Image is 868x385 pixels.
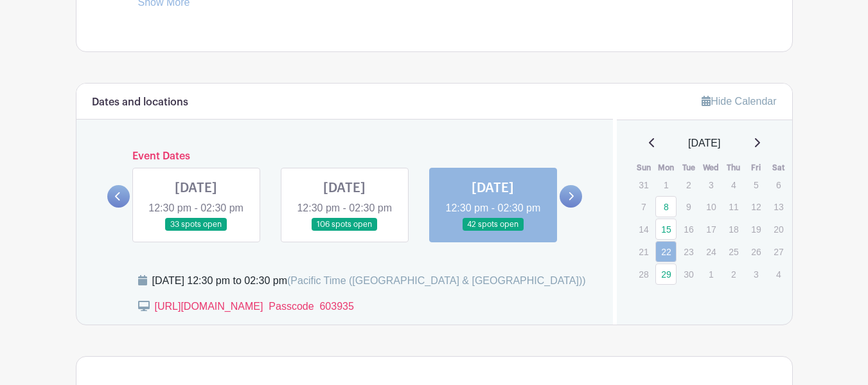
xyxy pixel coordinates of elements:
span: (Pacific Time ([GEOGRAPHIC_DATA] & [GEOGRAPHIC_DATA])) [287,275,586,286]
p: 2 [723,264,744,284]
p: 18 [723,219,744,239]
p: 28 [633,264,654,284]
p: 26 [745,242,766,262]
p: 16 [678,219,699,239]
p: 2 [678,175,699,195]
th: Sun [632,161,655,174]
p: 7 [633,197,654,217]
p: 12 [745,197,766,217]
div: [DATE] 12:30 pm to 02:30 pm [152,273,586,289]
th: Tue [677,161,700,174]
h6: Event Dates [130,150,560,163]
p: 20 [768,219,789,239]
h6: Dates and locations [92,96,188,109]
p: 13 [768,197,789,217]
a: 15 [655,219,677,240]
p: 30 [678,264,699,284]
p: 1 [700,264,722,284]
p: 25 [723,242,744,262]
p: 23 [678,242,699,262]
p: 17 [700,219,722,239]
th: Wed [700,161,722,174]
th: Thu [722,161,745,174]
p: 9 [678,197,699,217]
a: [URL][DOMAIN_NAME] Passcode 603935 [155,301,354,312]
a: 22 [655,241,677,262]
p: 4 [723,175,744,195]
p: 1 [655,175,677,195]
p: 21 [633,242,654,262]
p: 24 [700,242,722,262]
p: 4 [768,264,789,284]
p: 14 [633,219,654,239]
p: 31 [633,175,654,195]
p: 19 [745,219,766,239]
p: 27 [768,242,789,262]
a: 8 [655,196,677,217]
a: 29 [655,264,677,285]
th: Sat [767,161,790,174]
th: Fri [745,161,767,174]
p: 10 [700,197,722,217]
a: Hide Calendar [702,96,776,107]
span: [DATE] [688,136,720,151]
p: 3 [745,264,766,284]
p: 5 [745,175,766,195]
p: 11 [723,197,744,217]
th: Mon [655,161,677,174]
p: 3 [700,175,722,195]
p: 6 [768,175,789,195]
